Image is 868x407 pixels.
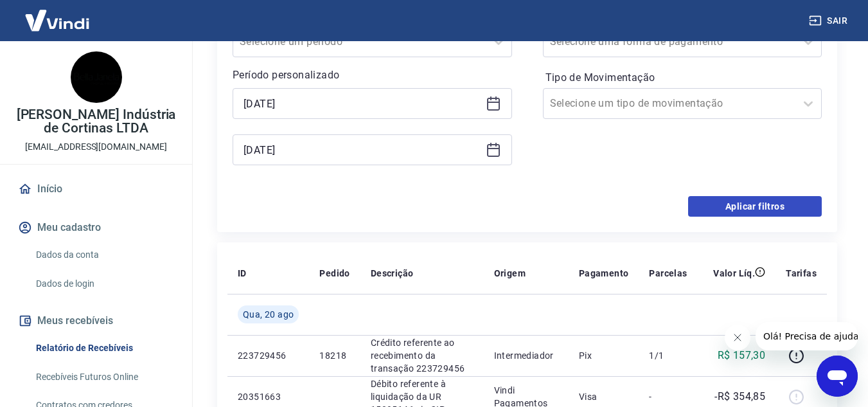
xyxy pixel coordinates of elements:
p: Origem [494,267,526,280]
label: Tipo de Movimentação [545,70,820,86]
p: [PERSON_NAME] Indústria de Cortinas LTDA [10,108,182,135]
p: Intermediador [494,349,558,362]
p: -R$ 354,85 [714,389,765,404]
p: Período personalizado [233,68,512,83]
a: Dados de login [31,271,177,297]
p: [EMAIL_ADDRESS][DOMAIN_NAME] [25,140,167,154]
a: Dados da conta [31,242,177,268]
p: 20351663 [238,390,299,403]
p: R$ 157,30 [718,348,766,363]
button: Sair [806,9,853,33]
p: 1/1 [649,349,687,362]
a: Recebíveis Futuros Online [31,364,177,390]
p: Pix [579,349,629,362]
p: Valor Líq. [713,267,755,280]
img: Vindi [15,1,99,40]
p: Tarifas [786,267,817,280]
button: Meu cadastro [15,213,177,242]
p: Pagamento [579,267,629,280]
input: Data inicial [244,94,481,113]
p: 223729456 [238,349,299,362]
p: Crédito referente ao recebimento da transação 223729456 [371,336,474,375]
p: 18218 [319,349,350,362]
iframe: Mensagem da empresa [756,322,858,350]
span: Olá! Precisa de ajuda? [8,9,108,19]
p: ID [238,267,247,280]
iframe: Botão para abrir a janela de mensagens [817,356,858,397]
p: Descrição [371,267,414,280]
button: Aplicar filtros [688,196,822,217]
input: Data final [244,140,481,159]
img: a1c17a90-c127-4bbe-acbf-165098542f9b.jpeg [71,51,122,103]
p: - [649,390,687,403]
iframe: Fechar mensagem [725,325,750,350]
p: Pedido [319,267,350,280]
span: Qua, 20 ago [243,308,294,321]
p: Parcelas [649,267,687,280]
p: Visa [579,390,629,403]
button: Meus recebíveis [15,307,177,335]
a: Relatório de Recebíveis [31,335,177,361]
a: Início [15,175,177,203]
